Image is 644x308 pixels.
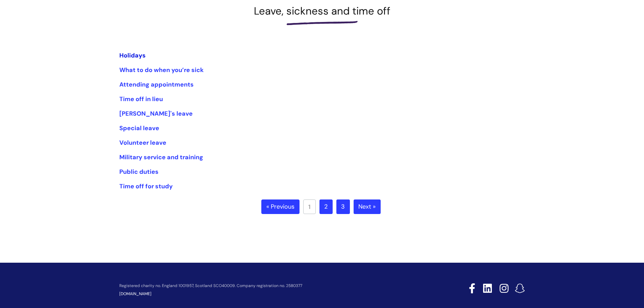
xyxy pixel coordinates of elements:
a: Attending appointments [119,80,194,89]
a: Time off in lieu [119,95,163,103]
a: Holidays [119,51,146,60]
a: 1 [303,199,316,214]
a: Volunteer leave [119,139,166,147]
a: « Previous [261,199,300,214]
p: Registered charity no. England 1001957, Scotland SCO40009. Company registration no. 2580377 [119,284,421,288]
a: Time off for study [119,182,173,190]
a: What to do when you’re sick [119,66,204,74]
a: Next » [354,199,381,214]
a: [PERSON_NAME]'s leave [119,110,193,118]
a: Public duties [119,168,159,176]
a: 2 [319,199,333,214]
a: Special leave [119,124,159,132]
a: Military service and training [119,153,203,161]
h1: Leave, sickness and time off [119,5,525,17]
a: [DOMAIN_NAME] [119,291,151,297]
a: 3 [336,199,350,214]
